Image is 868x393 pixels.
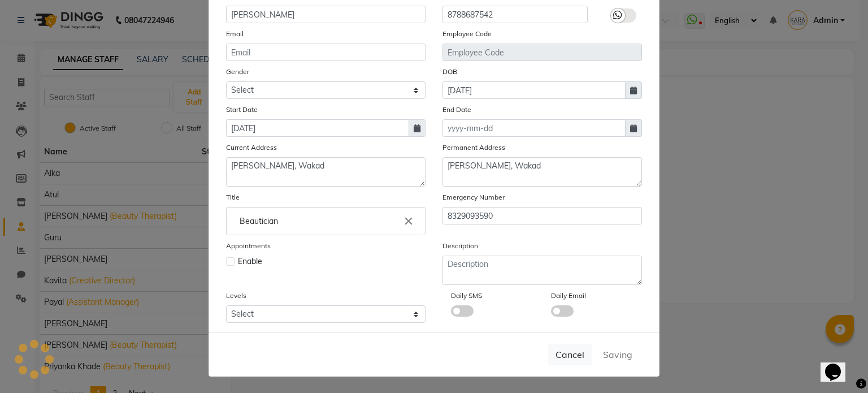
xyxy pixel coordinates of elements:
label: Levels [226,291,246,301]
input: Mobile [442,207,642,224]
i: Close [402,215,415,227]
label: Start Date [226,105,258,115]
input: yyyy-mm-dd [442,81,626,99]
label: Current Address [226,142,277,153]
button: Cancel [548,344,592,365]
input: Mobile [442,6,588,23]
input: Enter the Title [231,210,420,232]
label: Emergency Number [442,192,505,202]
label: Title [226,192,240,202]
label: Employee Code [442,29,492,39]
input: Name [226,6,426,23]
input: Employee Code [442,44,642,61]
label: Appointments [226,241,271,251]
label: Email [226,29,244,39]
input: Email [226,44,426,61]
label: Description [442,241,478,251]
input: yyyy-mm-dd [226,119,409,137]
label: Gender [226,67,249,77]
label: DOB [442,67,457,77]
label: Daily Email [551,291,586,301]
label: Permanent Address [442,142,505,153]
label: End Date [442,105,471,115]
label: Daily SMS [451,291,482,301]
iframe: chat widget [821,348,857,382]
input: yyyy-mm-dd [442,119,626,137]
span: Enable [238,256,262,267]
